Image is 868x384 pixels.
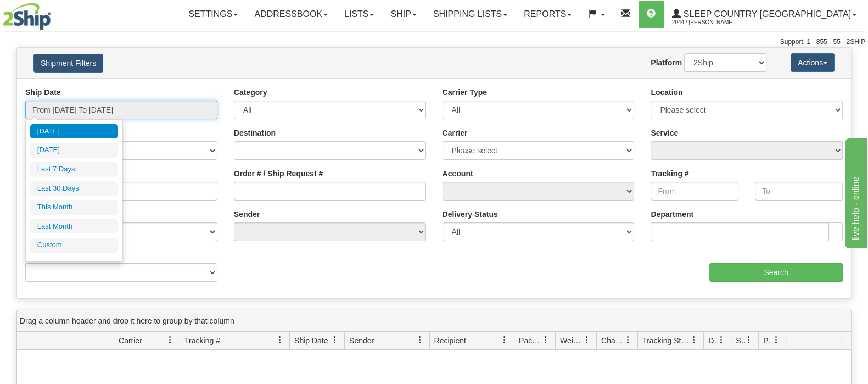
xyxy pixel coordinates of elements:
[672,17,754,28] span: 2044 / [PERSON_NAME]
[664,1,865,28] a: Sleep Country [GEOGRAPHIC_DATA] 2044 / [PERSON_NAME]
[736,335,745,346] span: Shipment Issues
[294,335,328,346] span: Ship Date
[651,127,678,138] label: Service
[755,182,843,201] input: To
[763,335,772,346] span: Pickup Status
[516,1,580,28] a: Reports
[712,331,731,349] a: Delivery Status filter column settings
[30,200,118,215] li: This Month
[843,136,867,248] iframe: chat widget
[443,87,487,98] label: Carrier Type
[791,53,835,72] button: Actions
[411,331,429,349] a: Sender filter column settings
[184,335,220,346] span: Tracking #
[180,1,246,28] a: Settings
[3,3,51,30] img: logo2044.jpg
[119,335,142,346] span: Carrier
[336,1,382,28] a: Lists
[434,335,466,346] span: Recipient
[443,168,473,179] label: Account
[642,335,690,346] span: Tracking Status
[382,1,424,28] a: Ship
[685,331,703,349] a: Tracking Status filter column settings
[519,335,542,346] span: Packages
[651,57,682,68] label: Platform
[651,87,682,98] label: Location
[3,37,865,47] div: Support: 1 - 855 - 55 - 2SHIP
[234,168,323,179] label: Order # / Ship Request #
[560,335,583,346] span: Weight
[246,1,336,28] a: Addressbook
[681,9,851,19] span: Sleep Country [GEOGRAPHIC_DATA]
[271,331,289,349] a: Tracking # filter column settings
[30,162,118,177] li: Last 7 Days
[8,7,102,20] div: live help - online
[651,168,688,179] label: Tracking #
[709,263,843,282] input: Search
[601,335,624,346] span: Charge
[17,310,851,332] div: grid grouping header
[30,181,118,196] li: Last 30 Days
[161,331,180,349] a: Carrier filter column settings
[349,335,374,346] span: Sender
[578,331,596,349] a: Weight filter column settings
[234,87,267,98] label: Category
[30,124,118,139] li: [DATE]
[708,335,718,346] span: Delivery Status
[443,127,468,138] label: Carrier
[536,331,555,349] a: Packages filter column settings
[495,331,514,349] a: Recipient filter column settings
[326,331,344,349] a: Ship Date filter column settings
[740,331,758,349] a: Shipment Issues filter column settings
[767,331,786,349] a: Pickup Status filter column settings
[30,219,118,234] li: Last Month
[651,182,738,201] input: From
[25,87,61,98] label: Ship Date
[425,1,516,28] a: Shipping lists
[619,331,637,349] a: Charge filter column settings
[30,238,118,253] li: Custom
[30,143,118,158] li: [DATE]
[443,209,498,220] label: Delivery Status
[234,127,276,138] label: Destination
[651,209,693,220] label: Department
[33,54,103,73] button: Shipment Filters
[234,209,260,220] label: Sender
